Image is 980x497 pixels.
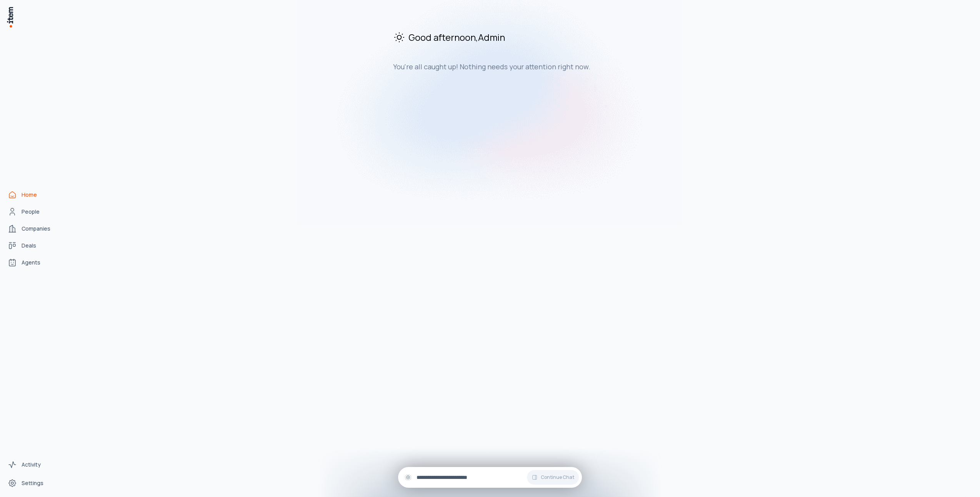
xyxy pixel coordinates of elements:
h2: Good afternoon , Admin [393,31,652,44]
div: Continue Chat [398,467,582,488]
span: Continue Chat [541,474,574,480]
a: People [5,204,63,219]
a: Deals [5,238,63,253]
span: Settings [22,479,43,487]
h3: You're all caught up! Nothing needs your attention right now. [393,62,652,71]
a: Activity [5,457,63,472]
a: Companies [5,221,63,236]
button: Continue Chat [527,470,579,485]
span: Activity [22,461,41,469]
a: Settings [5,475,63,491]
span: Agents [22,259,40,266]
a: Agents [5,255,63,270]
span: Deals [22,242,36,249]
a: Home [5,187,63,202]
span: Home [22,191,37,199]
img: Item Brain Logo [6,6,14,28]
span: Companies [22,225,50,233]
span: People [22,208,40,216]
